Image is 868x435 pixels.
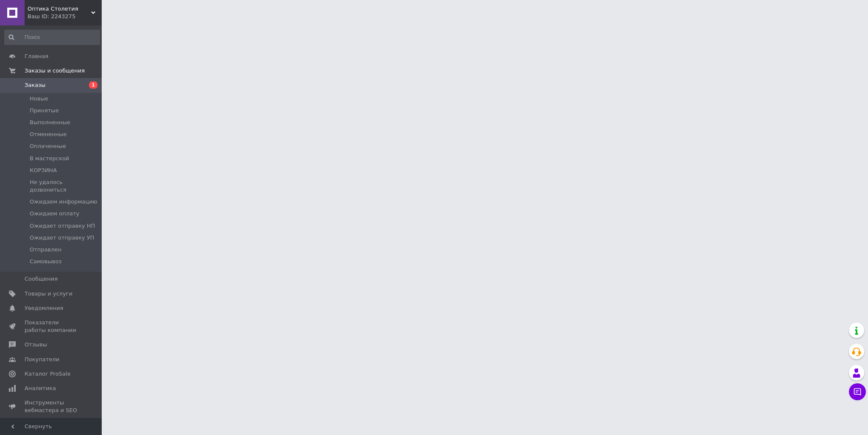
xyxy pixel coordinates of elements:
span: КОРЗИНА [30,167,57,174]
span: 1 [89,81,97,89]
span: Покупатели [25,356,59,363]
span: Заказы и сообщения [25,67,85,75]
span: Каталог ProSale [25,370,70,378]
span: Заказы [25,81,45,89]
span: Отмененные [30,131,67,138]
span: Оплаченные [30,142,66,150]
span: Принятые [30,107,59,114]
span: Главная [25,53,48,60]
span: Оптика Столетия [28,5,91,13]
div: Ваш ID: 2243275 [28,13,102,20]
input: Поиск [4,30,100,45]
span: Показатели работы компании [25,319,78,334]
span: В мастерской [30,155,69,162]
span: Отзывы [25,341,47,349]
span: Аналитика [25,385,56,392]
span: Товары и услуги [25,290,72,298]
span: Не удалось дозвониться [30,178,99,194]
span: Ожидает отправку УП [30,234,94,242]
span: Уведомления [25,304,63,312]
span: Выполненные [30,119,70,126]
span: Сообщения [25,275,58,283]
button: Чат с покупателем [849,383,866,400]
span: Новые [30,95,48,103]
span: Ожидает отправку НП [30,222,95,230]
span: Ожидаем оплату [30,210,79,217]
span: Инструменты вебмастера и SEO [25,399,78,414]
span: Ожидаем информацию [30,198,97,206]
span: Отправлен [30,246,61,254]
span: Самовывоз [30,258,61,265]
